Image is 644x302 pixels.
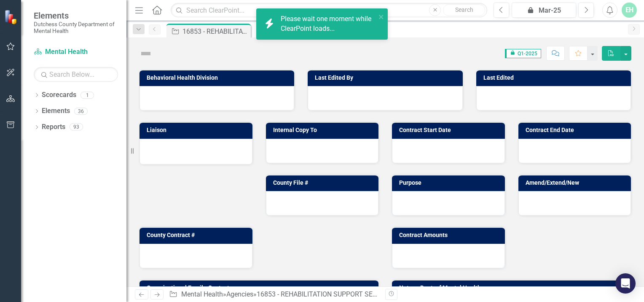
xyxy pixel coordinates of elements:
h3: County File # [273,180,375,186]
small: Dutchess County Department of Mental Health [34,21,118,35]
div: Please wait one moment while ClearPoint loads... [281,14,376,34]
h3: Contract Amounts [399,232,501,238]
img: Not Defined [139,47,153,60]
input: Search ClearPoint... [171,3,487,18]
a: Mental Health [181,290,223,298]
a: Elements [42,106,70,116]
div: 93 [70,124,83,131]
div: 1 [80,92,94,99]
h3: Organizational Email - Contact [147,285,374,291]
div: 16853 - REHABILITATION SUPPORT SERVICES - Housing [257,290,425,298]
h3: Contract End Date [526,127,627,133]
a: Reports [42,122,65,132]
h3: Last Edited By [315,75,458,81]
span: Elements [34,11,118,21]
h3: County Contract # [147,232,248,238]
h3: Amend/Extend/New [526,180,627,186]
a: Scorecards [42,90,76,100]
button: Mar-25 [512,3,576,18]
h3: Contract Start Date [399,127,501,133]
button: Search [443,4,485,16]
input: Search Below... [34,67,118,82]
h3: Behavioral Health Division [147,75,290,81]
button: EH [622,3,637,18]
h3: Last Edited [483,75,627,81]
span: Q1-2025 [505,49,541,58]
a: Mental Health [34,47,118,57]
div: Mar-25 [515,5,573,16]
h3: Liaison [147,127,248,133]
div: » » [169,290,379,299]
h3: Internal Copy To [273,127,375,133]
h3: Purpose [399,180,501,186]
div: 36 [74,108,88,115]
h3: Notes - Dept. of Mental Health [399,285,627,291]
span: Search [455,6,473,13]
div: Open Intercom Messenger [615,273,636,294]
button: close [378,12,384,22]
img: ClearPoint Strategy [4,9,20,25]
div: 16853 - REHABILITATION SUPPORT SERVICES - Housing [182,26,249,37]
a: Agencies [226,290,253,298]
